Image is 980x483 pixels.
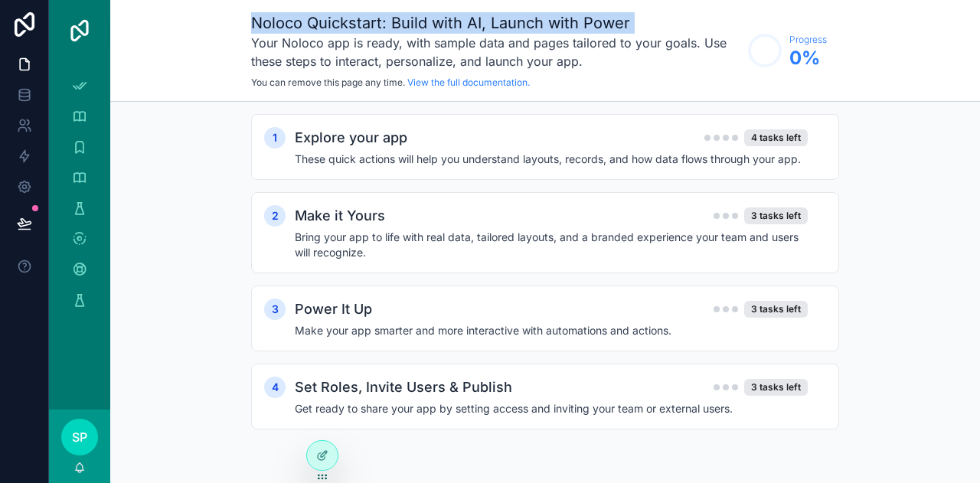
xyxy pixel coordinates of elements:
[251,77,405,88] span: You can remove this page any time.
[744,379,808,396] div: 3 tasks left
[72,428,87,446] span: sp
[295,377,512,398] h2: Set Roles, Invite Users & Publish
[295,127,407,148] h2: Explore your app
[264,299,286,320] div: 3
[251,12,740,34] h1: Noloco Quickstart: Build with AI, Launch with Power
[264,205,286,227] div: 2
[67,18,92,43] img: App logo
[251,34,740,70] h3: Your Noloco app is ready, with sample data and pages tailored to your goals. Use these steps to i...
[264,377,286,398] div: 4
[295,323,808,338] h4: Make your app smarter and more interactive with automations and actions.
[295,205,385,227] h2: Make it Yours
[789,34,827,46] span: Progress
[49,61,110,334] div: scrollable content
[744,129,808,146] div: 4 tasks left
[295,401,808,416] h4: Get ready to share your app by setting access and inviting your team or external users.
[789,46,827,70] span: 0 %
[110,102,980,470] div: scrollable content
[407,77,530,88] a: View the full documentation.
[295,230,808,260] h4: Bring your app to life with real data, tailored layouts, and a branded experience your team and u...
[295,299,372,320] h2: Power It Up
[744,207,808,224] div: 3 tasks left
[744,301,808,318] div: 3 tasks left
[295,152,808,167] h4: These quick actions will help you understand layouts, records, and how data flows through your app.
[264,127,286,148] div: 1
